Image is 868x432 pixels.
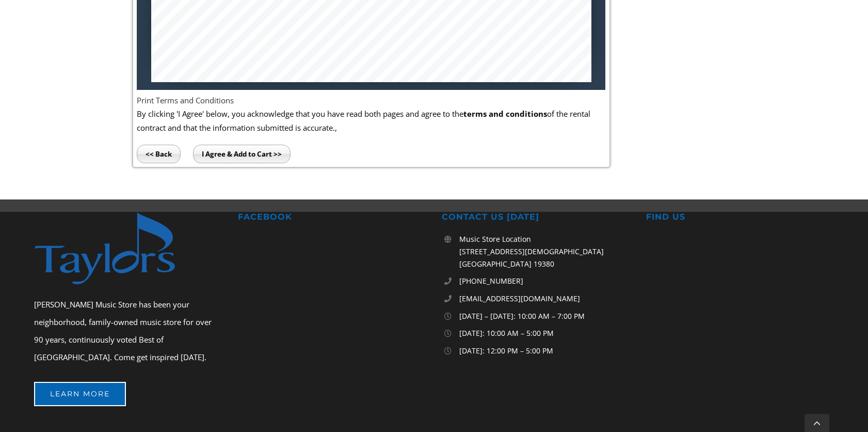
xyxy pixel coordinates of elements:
p: [DATE]: 12:00 PM – 5:00 PM [459,345,630,357]
img: footer-logo [34,212,197,285]
span: of 2 [114,3,129,14]
span: [PERSON_NAME] Music Store has been your neighborhood, family-owned music store for over 90 years,... [34,299,212,362]
input: I Agree & Add to Cart >> [193,145,291,163]
h2: FIND US [646,212,834,223]
input: << Back [137,145,181,163]
b: terms and conditions [463,109,547,119]
a: Print Terms and Conditions [137,95,234,105]
span: Learn More [50,390,110,398]
h2: FACEBOOK [238,212,426,223]
p: Music Store Location [STREET_ADDRESS][DEMOGRAPHIC_DATA] [GEOGRAPHIC_DATA] 19380 [459,233,630,270]
select: Zoom [220,3,294,13]
h2: CONTACT US [DATE] [442,212,630,223]
p: [DATE]: 10:00 AM – 5:00 PM [459,327,630,340]
input: Page [86,2,114,13]
a: Learn More [34,382,126,406]
span: [EMAIL_ADDRESS][DOMAIN_NAME] [459,294,580,303]
a: [EMAIL_ADDRESS][DOMAIN_NAME] [459,292,630,305]
p: [DATE] – [DATE]: 10:00 AM – 7:00 PM [459,310,630,322]
a: [PHONE_NUMBER] [459,275,630,287]
p: By clicking 'I Agree' below, you acknowledge that you have read both pages and agree to the of th... [137,107,605,134]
